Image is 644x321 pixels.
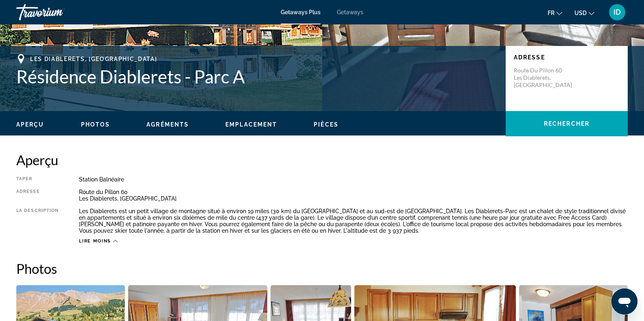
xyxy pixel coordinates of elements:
a: Getaways [337,9,363,15]
span: Emplacement [225,121,277,128]
span: USD [574,10,587,16]
span: Agréments [146,121,189,128]
a: Travorium [16,2,98,23]
button: Rechercher [506,111,628,136]
button: Aperçu [16,121,44,128]
span: Photos [81,121,110,128]
button: Change currency [574,7,594,19]
p: Adresse [514,54,620,61]
div: Les Diablerets est un petit village de montagne situé à environ 19 miles (30 km) du [GEOGRAPHIC_D... [79,208,628,234]
a: Getaways Plus [281,9,321,15]
div: Taper [16,176,59,183]
h1: Résidence Diablerets - Parc A [16,66,498,87]
button: Lire moins [79,238,118,244]
button: Change language [548,7,562,19]
button: Pièces [314,121,338,128]
span: Aperçu [16,121,44,128]
span: Rechercher [544,120,589,127]
span: Les Diablerets, [GEOGRAPHIC_DATA] [30,56,157,62]
div: La description [16,208,59,234]
h2: Aperçu [16,152,628,168]
span: ID [613,8,621,16]
p: Route du Pillon 60 Les Diablerets, [GEOGRAPHIC_DATA] [514,67,579,89]
div: Adresse [16,189,59,202]
h2: Photos [16,260,628,277]
button: Photos [81,121,110,128]
div: Route du Pillon 60 Les Diablerets, [GEOGRAPHIC_DATA] [79,189,628,202]
div: Station balnéaire [79,176,628,183]
iframe: Bouton de lancement de la fenêtre de messagerie [611,288,637,314]
span: Pièces [314,121,338,128]
button: Agréments [146,121,189,128]
button: User Menu [607,4,628,21]
button: Emplacement [225,121,277,128]
span: fr [548,10,554,16]
span: Lire moins [79,238,111,244]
